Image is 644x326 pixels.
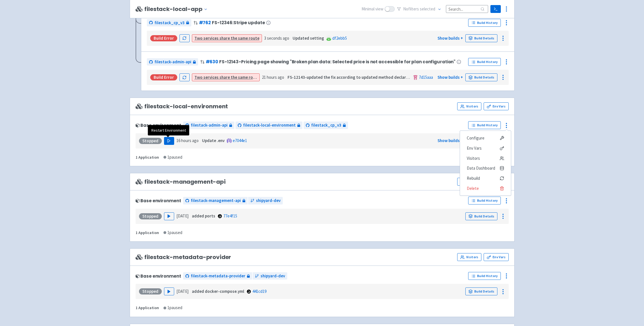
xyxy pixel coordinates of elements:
[235,122,302,129] a: filestack-local-environment
[437,75,463,80] a: Show builds +
[468,272,501,280] a: Build History
[468,121,501,129] a: Build History
[465,212,497,220] a: Build Details
[191,273,245,279] span: filestack-metadata-provider
[191,122,228,129] span: filestack-admin-api
[136,154,159,161] div: 1 Application
[183,122,234,129] a: filestack-admin-api
[460,163,511,173] a: Data Dashboard
[136,305,159,311] div: 1 Application
[457,102,481,110] a: Visitors
[150,74,177,80] div: Build Error
[144,6,210,12] button: filestack-local-app
[252,289,266,294] a: 441cd19
[163,305,182,311] div: 1 paused
[457,178,481,186] a: Visitors
[484,253,508,261] a: Env Vars
[288,75,416,80] strong: FS-12143-updated the fix according to updated method declaration
[176,213,189,219] time: [DATE]
[460,133,511,143] a: Configure
[420,6,435,12] span: selected
[248,197,283,204] a: shipyard-dev
[243,122,296,129] span: filestack-local-environment
[199,20,211,26] a: #762
[460,183,511,194] button: Delete
[362,6,383,12] span: Minimal view
[223,213,237,219] a: 77e4f15
[256,197,281,204] span: shipyard-dev
[202,138,225,143] strong: Update .env
[194,35,259,41] a: Two services share the same route
[233,138,247,143] a: e7044e1
[136,254,231,260] span: filestack-metadata-provider
[147,58,198,66] a: filestack-admin-api
[467,164,495,172] span: Data Dashboard
[457,253,481,261] a: Visitors
[460,143,511,153] a: Env Vars
[261,273,285,279] span: shipyard-dev
[419,75,433,80] a: 7d15aaa
[136,274,181,278] div: Base environment
[163,230,182,236] div: 1 paused
[136,198,181,203] div: Base environment
[437,138,463,143] a: Show builds +
[446,5,488,13] input: Search...
[468,58,501,66] a: Build History
[467,154,480,162] span: Visitors
[136,230,159,236] div: 1 Application
[311,122,341,129] span: filestack_cp_v3
[183,197,248,204] a: filestack-management-api
[163,154,182,161] div: 1 paused
[484,102,508,110] a: Env Vars
[139,213,162,219] div: Stopped
[465,34,497,42] a: Build Details
[304,122,348,129] a: filestack_cp_v3
[192,213,215,219] strong: added ports
[467,144,482,152] span: Env Vars
[139,138,162,144] div: Stopped
[467,134,484,142] span: Configure
[212,20,265,25] span: FS-12346:Stripe update
[490,5,501,13] a: Terminal
[191,197,241,204] span: filestack-management-api
[136,103,228,110] span: filestack-local-environment
[253,272,287,280] a: shipyard-dev
[176,138,199,143] time: 16 hours ago
[164,137,174,145] button: Play
[460,153,511,163] a: Visitors
[147,19,191,27] a: filestack_cp_v3
[467,185,479,192] span: Delete
[183,272,252,280] a: filestack-metadata-provider
[164,212,174,220] button: Play
[139,288,162,294] div: Stopped
[437,35,463,41] a: Show builds +
[467,174,480,182] span: Rebuild
[332,35,347,41] a: df2ebb5
[194,75,259,80] a: Two services share the same route
[465,73,497,81] a: Build Details
[293,35,324,41] strong: Updated setting
[164,287,174,295] button: Play
[154,20,185,26] span: filestack_cp_v3
[192,289,244,294] strong: added docker-compose.yml
[403,6,435,12] span: No filter s
[136,179,226,185] span: filestack-management-api
[468,197,501,204] a: Build History
[465,287,497,295] a: Build Details
[150,35,177,41] div: Build Error
[136,123,181,128] div: Base environment
[262,75,284,80] time: 21 hours ago
[206,59,218,65] a: #630
[468,19,501,27] a: Build History
[460,173,511,183] button: Rebuild
[154,59,191,65] span: filestack-admin-api
[264,35,289,41] time: 3 seconds ago
[176,289,189,294] time: [DATE]
[219,59,455,64] span: FS-12143-Pricing page showing "Broken plan data: Selected price is not accessible for plan config...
